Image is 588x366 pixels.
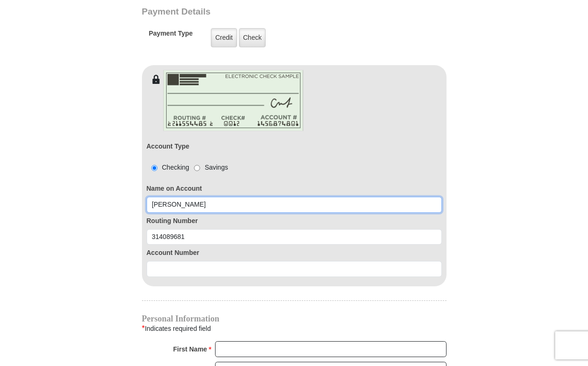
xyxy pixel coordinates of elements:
label: Routing Number [147,216,442,226]
img: check-en.png [163,70,304,131]
label: Credit [211,28,237,47]
label: Name on Account [147,184,442,194]
label: Account Number [147,248,442,258]
label: Account Type [147,142,190,151]
h5: Payment Type [149,30,193,42]
div: Indicates required field [142,322,447,335]
strong: First Name [173,343,207,356]
label: Check [239,28,266,47]
h4: Personal Information [142,315,447,322]
h3: Payment Details [142,7,381,17]
div: Checking Savings [147,163,228,172]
